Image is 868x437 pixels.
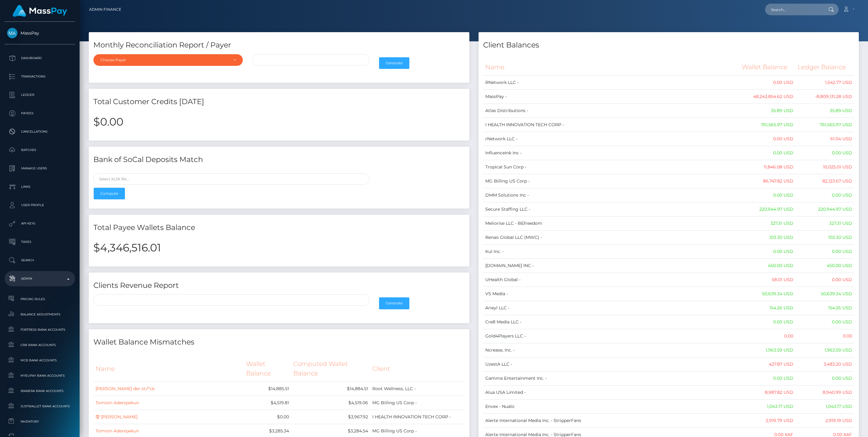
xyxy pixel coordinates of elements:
td: 0.00 USD [740,371,795,386]
a: MyEUPay Bank Accounts [5,369,75,382]
a: Manage Users [5,161,75,176]
input: Select XLSX file... [93,173,370,185]
td: UHealth Global - [483,273,740,287]
td: 154.26 USD [795,301,854,315]
td: 220,944.97 USD [740,202,795,217]
td: InfluenceInk Inc - [483,146,740,160]
p: Dashboard [7,54,73,63]
td: 35.89 USD [740,104,795,118]
p: Links [7,182,73,191]
td: 3,483.20 USD [795,357,854,371]
td: 10,025.01 USD [795,160,854,174]
p: Admin [7,274,73,283]
td: 2,919.79 USD [740,414,795,428]
a: API Keys [5,216,75,231]
a: Ledger [5,87,75,103]
td: 0.00 USD [795,146,854,160]
span: Fortress Bank Accounts [7,326,73,333]
span: MassPay [5,30,75,36]
td: 154.26 USD [740,301,795,315]
p: Search [7,256,73,265]
td: Alerte International Media Inc. - StripperFans [483,414,740,428]
a: Fortress Bank Accounts [5,323,75,336]
td: 0.00 [795,329,854,343]
td: Cre8 Media LLC - [483,315,740,329]
div: Choose Payer [100,58,229,62]
p: Transactions [7,72,73,81]
td: DMM Solutions Inc - [483,188,740,202]
td: 1,963.59 USD [740,343,795,357]
td: 0.00 USD [795,245,854,259]
a: Inventory [5,415,75,428]
a: Pricing Rules [5,292,75,306]
td: 0.00 USD [740,146,795,160]
td: Kul Inc. - [483,245,740,259]
td: $14,884.51 [291,382,370,396]
h2: $4,346,516.01 [93,241,465,254]
h2: $0.00 [93,115,465,128]
a: Batches [5,142,75,158]
a: JustWallet Bank Accounts [5,400,75,413]
h4: Clients Revenue Report [93,280,465,291]
td: 0.00 USD [740,76,795,90]
td: 0.00 USD [795,315,854,329]
td: 0.00 USD [795,273,854,287]
span: Balance Adjustments [7,311,73,318]
td: 0.00 USD [795,371,854,386]
button: Choose Payer [93,54,243,66]
td: 0.00 USD [740,188,795,202]
td: Renao Global LLC (MWC) - [483,231,740,245]
span: JustWallet Bank Accounts [7,403,73,410]
td: 327.31 USD [740,217,795,231]
span: Inventory [7,418,73,425]
td: 50,639.34 USD [740,287,795,301]
a: Transactions [5,69,75,84]
h4: Monthly Reconciliation Report / Payer [93,40,465,51]
td: Secure Staffing LLC - [483,202,740,217]
td: $4,519.06 [291,396,370,410]
td: $14,885.51 [244,382,291,396]
td: Envex - Nualo [483,400,740,414]
th: Computed Wallet Balance [291,356,370,382]
td: UzestA LLC - [483,357,740,371]
td: 0.00 USD [740,245,795,259]
td: Gold4Players LLC - [483,329,740,343]
td: Arieyl LLC - [483,301,740,315]
td: MassPay - [483,90,740,104]
td: -8,809,131.28 USD [795,90,854,104]
button: Generate [379,57,409,69]
td: 220,944.97 USD [795,202,854,217]
a: Cancellations [5,124,75,139]
img: MassPay [7,28,17,38]
td: 427.87 USD [740,357,795,371]
a: Admin [5,271,75,286]
p: Manage Users [7,164,73,173]
td: 1,963.59 USD [795,343,854,357]
td: VS Media - [483,287,740,301]
td: 11,846.08 USD [740,160,795,174]
td: 0.00 USD [740,132,795,146]
td: Atlas Distributions - [483,104,740,118]
span: MyEUPay Bank Accounts [7,372,73,379]
th: Client [370,356,465,382]
td: 450.00 USD [795,259,854,273]
td: MG Billing US Corp - [483,174,740,188]
td: 1,542.77 USD [795,76,854,90]
a: Tomisin Adenipekun [96,428,139,434]
a: Search [5,253,75,268]
td: 8,987.82 USD [740,386,795,400]
p: Batches [7,145,73,155]
td: 35.89 USD [795,104,854,118]
th: Wallet Balance [244,356,291,382]
span: CRB Bank Accounts [7,341,73,348]
span: Pricing Rules [7,296,73,303]
td: Tropical Sun Corp - [483,160,740,174]
th: Name [483,59,740,76]
p: Cancellations [7,127,73,136]
td: rNetwork LLC - [483,132,740,146]
td: $3,967.92 [291,410,370,424]
td: 1,043.17 USD [795,400,854,414]
td: Alua USA Limited - [483,386,740,400]
td: 450.00 USD [740,259,795,273]
td: 103.30 USD [740,231,795,245]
